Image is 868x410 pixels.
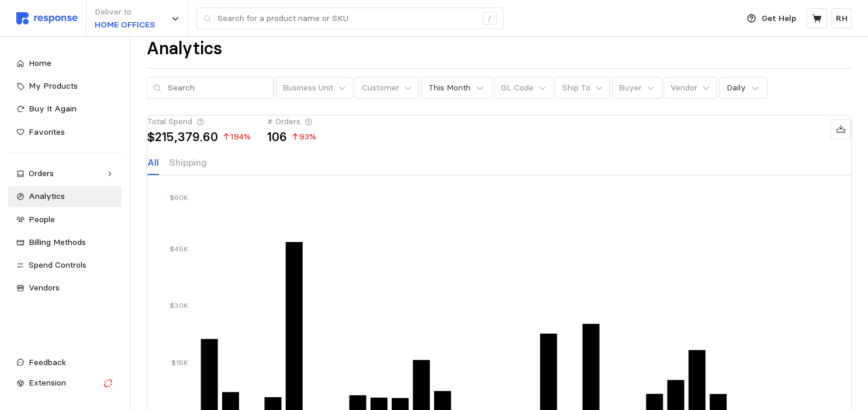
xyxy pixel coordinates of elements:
button: RH [831,8,852,29]
a: My Products [8,76,122,97]
a: People [8,209,122,230]
div: / [483,12,497,26]
p: Vendor [670,82,697,94]
p: 93 % [291,131,316,143]
a: Favorites [8,122,122,143]
p: Deliver to [95,6,155,19]
span: My Products [29,80,78,91]
button: Ship To [555,77,610,99]
a: Orders [8,163,122,184]
div: This Month [428,82,471,94]
span: Vendors [29,282,60,293]
tspan: $15K [171,358,188,367]
p: $215,379.60 [147,131,218,143]
p: 106 [267,131,287,143]
p: RH [836,12,848,25]
span: Favorites [29,127,65,137]
p: All [147,155,159,170]
p: Business Unit [282,82,333,94]
button: Buyer [612,77,662,99]
button: Feedback [8,352,122,373]
a: Buy It Again [8,99,122,120]
p: HOME OFFICES [95,19,155,31]
button: GL Code [494,77,554,99]
a: Billing Methods [8,232,122,253]
button: Vendor [663,77,717,99]
span: Buy It Again [29,103,77,114]
p: Ship To [562,82,590,94]
span: Extension [29,377,66,388]
span: Feedback [29,357,66,367]
span: Home [29,58,51,68]
a: Vendors [8,278,122,299]
input: Search [168,78,267,99]
tspan: $30K [170,302,188,310]
tspan: $45K [170,244,188,253]
p: 194 % [222,131,251,143]
a: Spend Controls [8,255,122,276]
div: Orders [29,167,101,180]
button: Extension [8,373,122,394]
span: Billing Methods [29,237,86,247]
img: svg%3e [16,12,78,24]
span: Analytics [29,191,65,201]
span: People [29,214,55,225]
div: # Orders [267,115,316,128]
p: Shipping [169,155,207,170]
span: Spend Controls [29,260,87,270]
tspan: $60K [170,193,188,202]
input: Search for a product name or SKU [217,8,476,29]
p: Buyer [618,82,642,94]
button: Customer [355,77,419,99]
div: Daily [727,82,746,94]
p: Get Help [762,12,796,25]
button: Business Unit [276,77,353,99]
a: Home [8,53,122,74]
h1: Analytics [147,37,222,60]
p: Customer [362,82,399,94]
div: Total Spend [147,115,251,128]
p: GL Code [501,82,534,94]
a: Analytics [8,186,122,207]
button: Get Help [740,8,803,30]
